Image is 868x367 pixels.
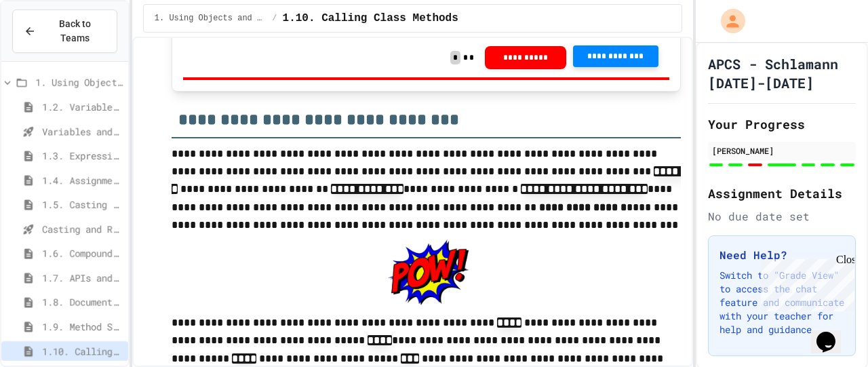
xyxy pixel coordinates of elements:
div: Chat with us now!Close [5,5,94,86]
span: 1.5. Casting and Ranges of Values [42,197,123,212]
span: 1. Using Objects and Methods [155,13,267,24]
span: Back to Teams [44,17,106,45]
button: Back to Teams [12,9,117,53]
p: Switch to "Grade View" to access the chat feature and communicate with your teacher for help and ... [719,269,844,336]
div: My Account [707,5,749,37]
iframe: chat widget [755,254,854,311]
iframe: chat widget [811,313,854,353]
span: Casting and Ranges of variables - Quiz [42,222,123,236]
span: 1.6. Compound Assignment Operators [42,246,123,260]
span: 1.10. Calling Class Methods [283,10,458,26]
span: 1.7. APIs and Libraries [42,271,123,285]
span: 1.9. Method Signatures [42,320,123,334]
span: 1.4. Assignment and Input [42,173,123,187]
div: No due date set [708,208,856,225]
span: 1.10. Calling Class Methods [42,344,123,358]
span: / [272,13,277,24]
span: Variables and Data Types - Quiz [42,124,123,138]
h2: Your Progress [708,115,856,134]
div: [PERSON_NAME] [712,144,852,157]
span: 1. Using Objects and Methods [35,75,123,90]
span: 1.2. Variables and Data Types [42,100,123,114]
span: 1.3. Expressions and Output [New] [42,149,123,163]
h3: Need Help? [719,247,844,263]
h2: Assignment Details [708,184,856,203]
span: 1.8. Documentation with Comments and Preconditions [42,295,123,309]
h1: APCS - Schlamann [DATE]-[DATE] [708,54,856,92]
